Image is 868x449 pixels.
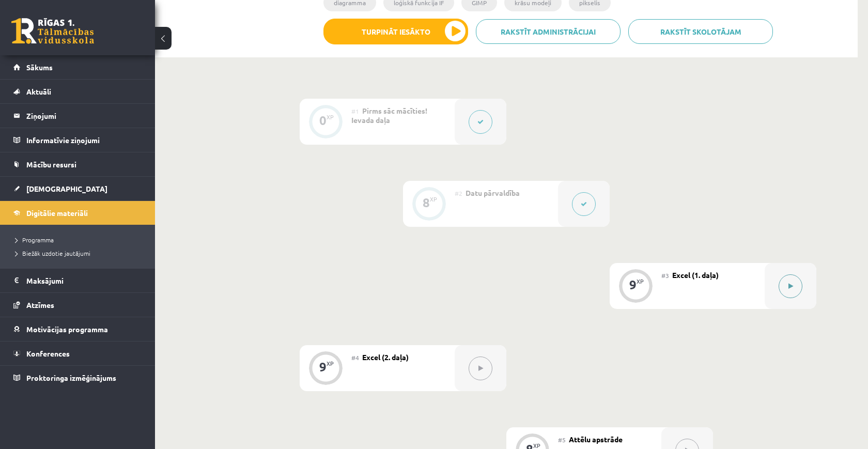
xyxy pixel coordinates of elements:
a: Konferences [13,342,142,365]
a: Informatīvie ziņojumi [13,128,142,152]
a: Sākums [13,55,142,79]
a: Ziņojumi [13,104,142,128]
span: Mācību resursi [26,160,76,169]
legend: Informatīvie ziņojumi [26,128,142,152]
span: Sākums [26,63,53,72]
span: Atzīmes [26,300,54,309]
span: Attēlu apstrāde [569,435,623,444]
a: Atzīmes [13,293,142,317]
a: Motivācijas programma [13,317,142,341]
div: 9 [629,280,637,289]
legend: Ziņojumi [26,104,142,128]
span: #5 [558,436,566,444]
span: Excel (2. daļa) [362,352,409,362]
span: #4 [351,353,359,362]
button: Turpināt iesākto [323,19,468,44]
span: [DEMOGRAPHIC_DATA] [26,184,107,193]
div: XP [533,443,540,448]
a: Maksājumi [13,269,142,292]
span: Aktuāli [26,87,51,96]
div: XP [327,114,334,120]
div: XP [327,361,334,366]
span: Pirms sāc mācīties! Ievada daļa [351,106,427,125]
span: Proktoringa izmēģinājums [26,373,116,382]
a: Digitālie materiāli [13,201,142,225]
span: Excel (1. daļa) [672,270,719,280]
a: Mācību resursi [13,152,142,176]
span: Datu pārvaldība [466,188,520,197]
span: #1 [351,107,359,115]
a: Rakstīt administrācijai [476,19,621,44]
div: XP [430,196,437,202]
a: Rīgas 1. Tālmācības vidusskola [11,18,94,44]
a: [DEMOGRAPHIC_DATA] [13,177,142,200]
span: Biežāk uzdotie jautājumi [16,249,90,257]
a: Biežāk uzdotie jautājumi [16,249,145,258]
span: Programma [16,236,54,244]
div: 0 [319,116,327,125]
a: Rakstīt skolotājam [628,19,773,44]
div: XP [637,278,644,284]
span: #3 [661,271,669,280]
div: 9 [319,362,327,371]
span: Digitālie materiāli [26,208,88,218]
span: Motivācijas programma [26,324,108,334]
div: 8 [423,198,430,207]
a: Proktoringa izmēģinājums [13,366,142,390]
a: Aktuāli [13,80,142,103]
a: Programma [16,235,145,244]
span: #2 [455,189,462,197]
legend: Maksājumi [26,269,142,292]
span: Konferences [26,349,70,358]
